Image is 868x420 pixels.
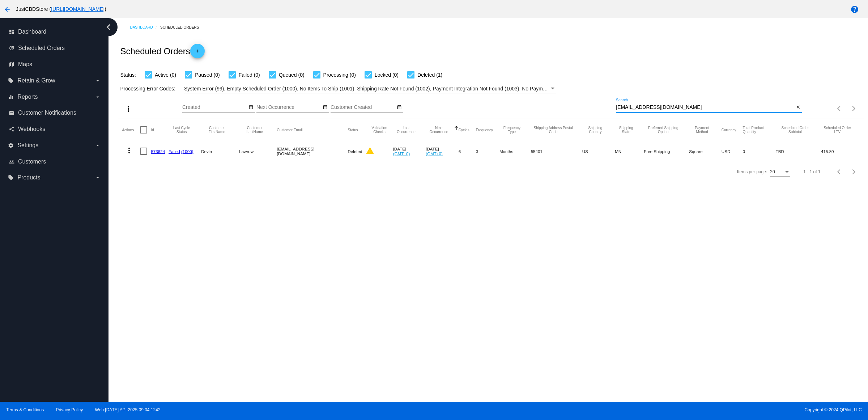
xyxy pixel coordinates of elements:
[770,170,790,175] mat-select: Items per page:
[393,126,420,134] button: Change sorting for LastOccurrenceUtc
[95,78,101,84] i: arrow_drop_down
[18,110,76,116] span: Customer Notifications
[323,105,328,110] mat-icon: date_range
[17,174,40,181] span: Products
[184,84,556,93] mat-select: Filter by Processing Error Codes
[582,141,615,162] mat-cell: US
[722,128,736,132] button: Change sorting for CurrencyIso
[18,158,46,165] span: Customers
[847,101,861,116] button: Next page
[17,77,55,84] span: Retain & Grow
[120,86,175,92] span: Processing Error Codes:
[821,126,854,134] button: Change sorting for LifetimeValue
[644,141,689,162] mat-cell: Free Shipping
[417,71,442,79] span: Deleted (1)
[426,126,452,134] button: Change sorting for NextOccurrenceUtc
[17,94,38,100] span: Reports
[426,141,459,162] mat-cell: [DATE]
[796,105,801,110] mat-icon: close
[103,21,114,33] i: chevron_left
[8,175,14,181] i: local_offer
[499,141,531,162] mat-cell: Months
[151,149,165,154] a: 573624
[426,151,443,156] a: (GMT+0)
[16,6,106,12] span: JustCBDStore ( )
[850,5,859,14] mat-icon: help
[120,44,204,58] h2: Scheduled Orders
[847,165,861,179] button: Next page
[366,119,393,141] mat-header-cell: Validation Checks
[18,61,32,68] span: Maps
[155,71,176,79] span: Active (0)
[277,141,348,162] mat-cell: [EMAIL_ADDRESS][DOMAIN_NAME]
[722,141,743,162] mat-cell: USD
[18,45,65,51] span: Scheduled Orders
[459,141,476,162] mat-cell: 6
[776,126,814,134] button: Change sorting for Subtotal
[9,126,14,132] i: share
[51,6,105,12] a: [URL][DOMAIN_NAME]
[120,72,136,78] span: Status:
[256,105,322,110] input: Next Occurrence
[397,105,402,110] mat-icon: date_range
[743,141,775,162] mat-cell: 0
[440,407,862,412] span: Copyright © 2024 QPilot, LLC
[160,22,205,33] a: Scheduled Orders
[375,71,399,79] span: Locked (0)
[832,165,847,179] button: Previous page
[8,94,14,100] i: equalizer
[18,29,46,35] span: Dashboard
[616,105,794,110] input: Search
[201,126,233,134] button: Change sorting for CustomerFirstName
[169,149,180,154] a: Failed
[348,128,358,132] button: Change sorting for Status
[3,5,12,14] mat-icon: arrow_back
[239,71,260,79] span: Failed (0)
[169,126,195,134] button: Change sorting for LastProcessingCycleId
[8,78,14,84] i: local_offer
[9,59,101,70] a: map Maps
[531,126,576,134] button: Change sorting for ShippingPostcode
[9,156,101,167] a: people_outline Customers
[9,159,14,165] i: people_outline
[125,146,133,155] mat-icon: more_vert
[279,71,305,79] span: Queued (0)
[6,407,44,412] a: Terms & Conditions
[8,143,14,148] i: settings
[193,48,202,57] mat-icon: add
[277,128,303,132] button: Change sorting for CustomerEmail
[18,126,45,132] span: Webhooks
[9,107,101,119] a: email Customer Notifications
[95,175,101,181] i: arrow_drop_down
[476,141,499,162] mat-cell: 3
[459,128,469,132] button: Change sorting for Cycles
[17,142,38,149] span: Settings
[821,141,860,162] mat-cell: 415.80
[201,141,239,162] mat-cell: Devin
[239,141,277,162] mat-cell: Lawrow
[9,123,101,135] a: share Webhooks
[56,407,83,412] a: Privacy Policy
[644,126,682,134] button: Change sorting for PreferredShippingOption
[195,71,220,79] span: Paused (0)
[689,141,721,162] mat-cell: Square
[9,61,14,67] i: map
[323,71,356,79] span: Processing (0)
[531,141,582,162] mat-cell: 55401
[737,169,767,174] div: Items per page:
[130,22,160,33] a: Dashboard
[122,119,140,141] mat-header-cell: Actions
[689,126,715,134] button: Change sorting for PaymentMethod.Type
[9,26,101,38] a: dashboard Dashboard
[393,141,426,162] mat-cell: [DATE]
[9,42,101,54] a: update Scheduled Orders
[582,126,608,134] button: Change sorting for ShippingCountry
[9,110,14,116] i: email
[9,45,14,51] i: update
[770,169,775,174] span: 20
[181,149,193,154] a: (1000)
[248,105,254,110] mat-icon: date_range
[743,119,775,141] mat-header-cell: Total Product Quantity
[124,105,133,113] mat-icon: more_vert
[499,126,524,134] button: Change sorting for FrequencyType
